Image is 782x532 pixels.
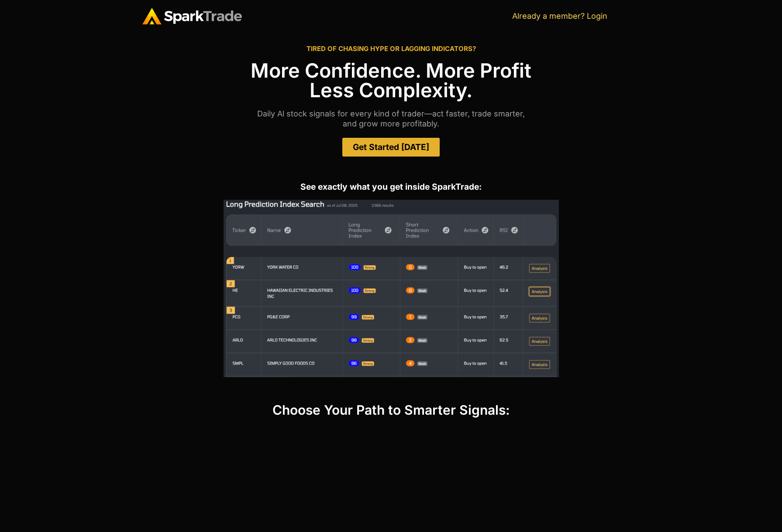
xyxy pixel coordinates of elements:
[142,403,640,416] h3: Choose Your Path to Smarter Signals:
[353,143,429,151] span: Get Started [DATE]
[512,11,607,20] a: Already a member? Login
[142,61,640,100] h1: More Confidence. More Profit Less Complexity.
[342,138,440,157] a: Get Started [DATE]
[142,109,640,129] p: Daily Al stock signals for every kind of trader—act faster, trade smarter, and grow more profitably.
[142,45,640,52] h2: TIRED OF CHASING HYPE OR LAGGING INDICATORS?
[142,183,640,191] h2: See exactly what you get inside SparkTrade:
